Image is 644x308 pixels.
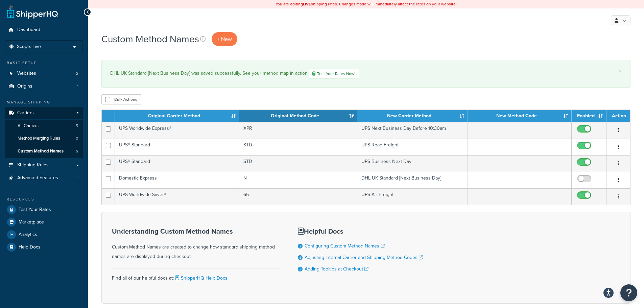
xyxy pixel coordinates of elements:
td: UPS Worldwide Saver® [115,188,239,205]
span: 1 [77,84,78,89]
span: Shipping Rules [17,162,49,168]
a: Help Docs [5,241,83,253]
td: UPS Business Next Day [357,155,468,172]
span: Advanced Features [17,175,58,181]
span: Scope: Live [17,44,41,50]
span: 5 [76,148,78,154]
td: UPS Next Business Day Before 10:30am [357,122,468,139]
span: 5 [76,123,78,129]
div: DHL UK Standard [Next Business Day] was saved successfully. See your method map in action [110,69,622,79]
h3: Understanding Custom Method Names [112,228,281,235]
a: Advanced Features 1 [5,172,83,184]
div: Find all of our helpful docs at: [112,268,281,283]
td: UPS Air Freight [357,188,468,205]
td: 65 [239,188,357,205]
span: Marketplace [19,219,44,225]
a: Websites 2 [5,67,83,80]
th: Action [606,110,630,122]
td: UPS Worldwide Express® [115,122,239,139]
a: ShipperHQ Help Docs [174,275,228,282]
a: All Carriers 5 [5,120,83,132]
b: LIVE [303,1,311,7]
span: 1 [77,175,78,181]
span: Help Docs [19,244,41,250]
td: UPS® Standard [115,139,239,155]
td: Domestic Express [115,172,239,188]
th: Enabled: activate to sort column ascending [572,110,606,122]
th: New Carrier Method: activate to sort column ascending [357,110,468,122]
li: Method Merging Rules [5,132,83,145]
a: Shipping Rules [5,159,83,171]
td: UPS Road Freight [357,139,468,155]
li: Origins [5,80,83,93]
a: × [619,69,622,74]
a: Custom Method Names 5 [5,145,83,158]
span: Carriers [17,110,34,116]
h3: Helpful Docs [298,228,423,235]
a: Marketplace [5,216,83,228]
span: 2 [76,71,78,76]
span: Dashboard [17,27,40,33]
li: Advanced Features [5,172,83,184]
a: Dashboard [5,24,83,36]
td: STD [239,155,357,172]
td: STD [239,139,357,155]
li: All Carriers [5,120,83,132]
span: Test Your Rates [19,207,51,213]
a: Adjusting Internal Carrier and Shipping Method Codes [305,254,423,261]
a: Method Merging Rules 0 [5,132,83,145]
div: Manage Shipping [5,99,83,105]
a: ShipperHQ Home [7,5,58,19]
button: Bulk Actions [101,94,141,104]
li: Custom Method Names [5,145,83,158]
span: Analytics [19,232,37,238]
th: Original Method Code: activate to sort column ascending [239,110,357,122]
td: UPS® Standard [115,155,239,172]
a: Configuring Custom Method Names [305,242,385,250]
h1: Custom Method Names [101,32,199,46]
td: DHL UK Standard [Next Business Day] [357,172,468,188]
a: Origins 1 [5,80,83,93]
th: Original Carrier Method: activate to sort column ascending [115,110,239,122]
div: Custom Method Names are created to change how standard shipping method names are displayed during... [112,228,281,261]
a: Carriers [5,107,83,119]
span: All Carriers [18,123,39,129]
li: Carriers [5,107,83,158]
div: Resources [5,196,83,202]
button: Open Resource Center [620,284,637,301]
span: Method Merging Rules [18,136,60,141]
th: New Method Code: activate to sort column ascending [468,110,572,122]
span: Origins [17,84,32,89]
span: 0 [76,136,78,141]
span: + New [217,35,232,43]
td: N [239,172,357,188]
a: Analytics [5,229,83,241]
a: Adding Tooltips at Checkout [305,265,368,273]
li: Websites [5,67,83,80]
span: Custom Method Names [18,148,64,154]
span: Websites [17,71,36,76]
a: Test Your Rates [5,204,83,216]
a: Test Your Rates Now! [309,69,359,79]
td: XPR [239,122,357,139]
div: Basic Setup [5,60,83,66]
a: + New [212,32,237,46]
